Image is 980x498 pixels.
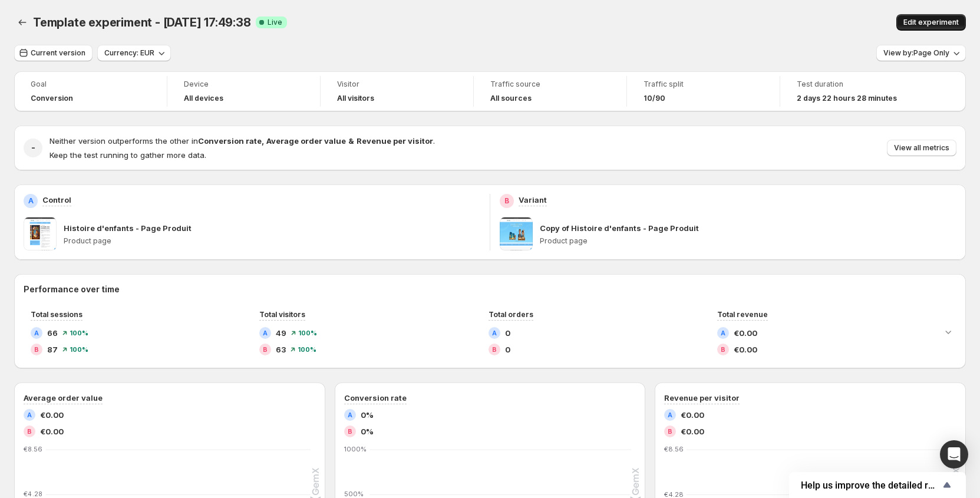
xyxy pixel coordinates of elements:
[721,329,725,337] h2: A
[31,94,73,103] span: Conversion
[490,94,532,103] h4: All sources
[184,78,303,104] a: DeviceAll devices
[896,14,966,31] button: Edit experiment
[490,80,610,89] span: Traffic source
[24,217,57,250] img: Histoire d'enfants - Page Produit
[344,392,407,404] h3: Conversion rate
[268,18,282,27] span: Live
[27,428,32,435] h2: B
[717,310,768,319] span: Total revenue
[33,15,251,29] span: Template experiment - [DATE] 17:49:38
[24,283,956,295] h2: Performance over time
[184,80,303,89] span: Device
[24,445,42,453] text: €8.56
[348,411,352,418] h2: A
[31,142,35,154] h2: -
[34,346,39,353] h2: B
[28,196,34,206] h2: A
[492,346,497,353] h2: B
[97,45,171,61] button: Currency: EUR
[14,45,93,61] button: Current version
[797,80,917,89] span: Test duration
[876,45,966,61] button: View by:Page Only
[681,409,704,421] span: €0.00
[64,222,192,234] p: Histoire d'enfants - Page Produit
[668,411,672,418] h2: A
[894,143,949,153] span: View all metrics
[276,327,286,339] span: 49
[361,409,374,421] span: 0%
[31,310,83,319] span: Total sessions
[644,80,763,89] span: Traffic split
[259,310,305,319] span: Total visitors
[519,194,547,206] p: Variant
[348,428,352,435] h2: B
[644,78,763,104] a: Traffic split10/90
[198,136,262,146] strong: Conversion rate
[42,194,71,206] p: Control
[337,78,457,104] a: VisitorAll visitors
[801,480,940,491] span: Help us improve the detailed report for A/B campaigns
[276,344,286,355] span: 63
[298,346,316,353] span: 100 %
[184,94,223,103] h4: All devices
[50,136,435,146] span: Neither version outperforms the other in .
[70,346,88,353] span: 100 %
[505,327,510,339] span: 0
[64,236,480,246] p: Product page
[70,329,88,337] span: 100 %
[24,392,103,404] h3: Average order value
[887,140,956,156] button: View all metrics
[348,136,354,146] strong: &
[47,344,58,355] span: 87
[489,310,533,319] span: Total orders
[540,236,956,246] p: Product page
[681,426,704,437] span: €0.00
[801,478,954,492] button: Show survey - Help us improve the detailed report for A/B campaigns
[664,392,740,404] h3: Revenue per visitor
[40,426,64,437] span: €0.00
[337,80,457,89] span: Visitor
[505,344,510,355] span: 0
[903,18,959,27] span: Edit experiment
[797,94,897,103] span: 2 days 22 hours 28 minutes
[504,196,509,206] h2: B
[644,94,665,103] span: 10/90
[940,324,956,340] button: Expand chart
[721,346,725,353] h2: B
[540,222,699,234] p: Copy of Histoire d'enfants - Page Produit
[263,346,268,353] h2: B
[47,327,58,339] span: 66
[500,217,533,250] img: Copy of Histoire d'enfants - Page Produit
[664,445,684,453] text: €8.56
[492,329,497,337] h2: A
[50,150,206,160] span: Keep the test running to gather more data.
[31,48,85,58] span: Current version
[797,78,917,104] a: Test duration2 days 22 hours 28 minutes
[263,329,268,337] h2: A
[34,329,39,337] h2: A
[104,48,154,58] span: Currency: EUR
[734,344,757,355] span: €0.00
[27,411,32,418] h2: A
[298,329,317,337] span: 100 %
[337,94,374,103] h4: All visitors
[31,80,150,89] span: Goal
[357,136,433,146] strong: Revenue per visitor
[344,445,367,453] text: 1000%
[361,426,374,437] span: 0%
[31,78,150,104] a: GoalConversion
[40,409,64,421] span: €0.00
[262,136,264,146] strong: ,
[14,14,31,31] button: Back
[734,327,757,339] span: €0.00
[490,78,610,104] a: Traffic sourceAll sources
[266,136,346,146] strong: Average order value
[883,48,949,58] span: View by: Page Only
[668,428,672,435] h2: B
[940,440,968,469] div: Open Intercom Messenger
